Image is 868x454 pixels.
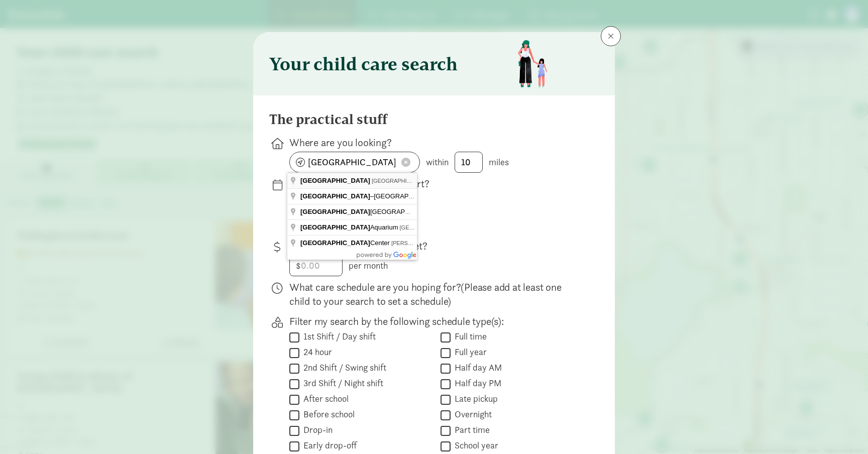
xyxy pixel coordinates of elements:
label: Early drop-off [299,439,357,451]
label: Full year [451,346,487,358]
input: 0.00 [290,256,342,276]
span: [GEOGRAPHIC_DATA] [300,223,370,231]
label: 1st Shift / Day shift [299,330,376,343]
span: Aquarium [300,223,400,231]
label: Full time [451,330,487,343]
span: within [426,156,449,168]
label: School year [451,439,498,451]
input: enter zipcode or address [290,152,419,172]
label: 2nd Shift / Swing shift [299,362,386,374]
span: [GEOGRAPHIC_DATA] [300,208,370,215]
span: per month [349,260,388,271]
p: When do you need care to start? [289,177,583,191]
span: –[GEOGRAPHIC_DATA] (SEA) [300,192,463,200]
h4: The practical stuff [269,111,387,128]
span: miles [489,156,509,168]
label: Overnight [451,408,492,420]
span: [PERSON_NAME][GEOGRAPHIC_DATA], [GEOGRAPHIC_DATA], [GEOGRAPHIC_DATA], [GEOGRAPHIC_DATA] [391,240,676,246]
label: Half day PM [451,377,501,389]
p: What care schedule are you hoping for? [289,280,583,308]
label: 3rd Shift / Night shift [299,377,383,389]
label: Late pickup [451,393,498,405]
label: After school [299,393,349,405]
label: Before school [299,408,355,420]
span: [GEOGRAPHIC_DATA] [300,192,370,200]
h3: Your child care search [269,54,458,74]
span: [GEOGRAPHIC_DATA] [300,208,440,215]
span: [GEOGRAPHIC_DATA] [300,239,370,247]
span: Center [300,239,391,247]
span: [GEOGRAPHIC_DATA], [GEOGRAPHIC_DATA], [GEOGRAPHIC_DATA] [400,224,579,231]
span: [GEOGRAPHIC_DATA] [300,177,370,184]
span: [GEOGRAPHIC_DATA], [GEOGRAPHIC_DATA] [372,178,490,184]
label: 24 hour [299,346,332,358]
span: (Please add at least one child to your search to set a schedule) [289,280,562,308]
p: Where are you looking? [289,136,583,150]
p: Filter my search by the following schedule type(s): [289,314,583,328]
p: What is your maximum budget? [289,239,583,253]
label: Half day AM [451,362,502,374]
label: Part time [451,424,490,436]
label: Drop-in [299,424,333,436]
